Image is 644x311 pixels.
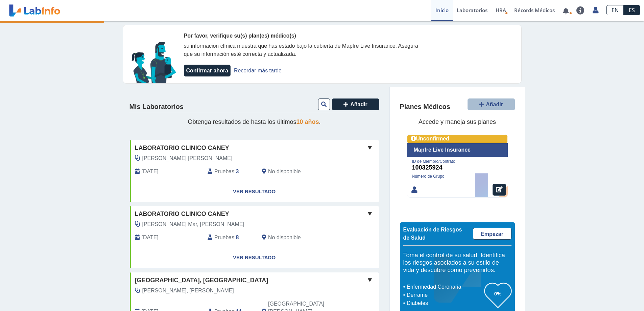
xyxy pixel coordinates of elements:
a: Recordar más tarde [234,68,282,73]
a: EN [606,5,624,15]
span: Evaluación de Riesgos de Salud [403,227,462,241]
li: Diabetes [405,299,484,307]
button: Añadir [332,98,379,110]
a: Empezar [473,228,511,240]
span: Accede y maneja sus planes [419,118,496,125]
span: Añadir [350,102,367,107]
a: ES [624,5,640,15]
h4: Mis Laboratorios [129,103,184,111]
div: Por favor, verifique su(s) plan(es) médico(s) [184,32,424,40]
span: Laboratorio Clinico Caney [135,209,229,219]
span: Empezar [481,231,503,237]
div: : [202,234,257,242]
span: Laboratorio Clinico Caney [135,143,229,153]
li: Enfermedad Coronaria [405,283,484,291]
div: : [202,168,257,176]
h3: 0% [484,289,511,298]
span: 2025-06-02 [142,168,159,176]
b: 8 [236,235,239,240]
h5: Toma el control de su salud. Identifica los riesgos asociados a su estilo de vida y descubre cómo... [403,252,511,274]
h4: Planes Médicos [400,103,450,111]
span: 10 años [296,118,319,125]
a: Ver Resultado [130,181,379,202]
span: HRA [496,7,506,14]
span: su información clínica muestra que has estado bajo la cubierta de Mapfre Live Insurance. Asegura ... [184,43,418,57]
span: Obtenga resultados de hasta los últimos . [188,118,320,125]
button: Confirmar ahora [184,65,231,76]
b: 3 [236,169,239,174]
span: Pruebas [214,234,234,242]
span: Lopez Rodriguez, Carmen [142,287,234,295]
span: 2025-05-13 [142,234,159,242]
span: Añadir [486,102,503,107]
span: [GEOGRAPHIC_DATA], [GEOGRAPHIC_DATA] [135,276,268,285]
span: Vazquez Diaz, Maria [142,154,233,162]
span: Fernandez Mar, Maria [142,220,244,228]
button: Añadir [468,98,515,110]
li: Derrame [405,291,484,299]
a: Ver Resultado [130,247,379,268]
span: No disponible [268,168,301,176]
span: Pruebas [214,168,234,176]
span: No disponible [268,234,301,242]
